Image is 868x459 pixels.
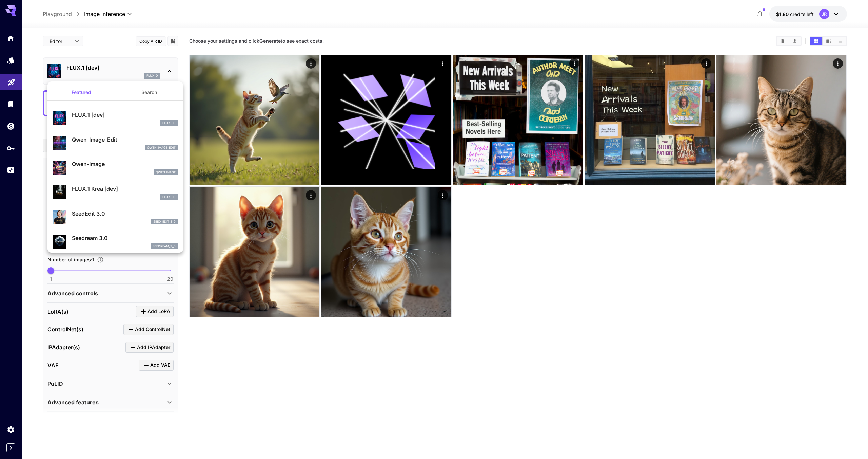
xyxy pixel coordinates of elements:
[72,111,178,119] p: FLUX.1 [dev]
[53,207,178,227] div: SeedEdit 3.0seed_edit_3_0
[53,108,178,129] div: FLUX.1 [dev]FLUX.1 D
[153,244,176,249] p: seedream_3_0
[72,160,178,168] p: Qwen-Image
[72,234,178,242] p: Seedream 3.0
[53,231,178,252] div: Seedream 3.0seedream_3_0
[72,135,178,144] p: Qwen-Image-Edit
[153,219,176,224] p: seed_edit_3_0
[53,157,178,178] div: Qwen-ImageQwen Image
[156,170,176,175] p: Qwen Image
[147,145,176,150] p: qwen_image_edit
[72,185,178,193] p: FLUX.1 Krea [dev]
[162,195,176,199] p: FLUX.1 D
[115,84,183,100] button: Search
[72,209,178,218] p: SeedEdit 3.0
[162,121,176,125] p: FLUX.1 D
[53,182,178,203] div: FLUX.1 Krea [dev]FLUX.1 D
[53,133,178,153] div: Qwen-Image-Editqwen_image_edit
[47,84,115,100] button: Featured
